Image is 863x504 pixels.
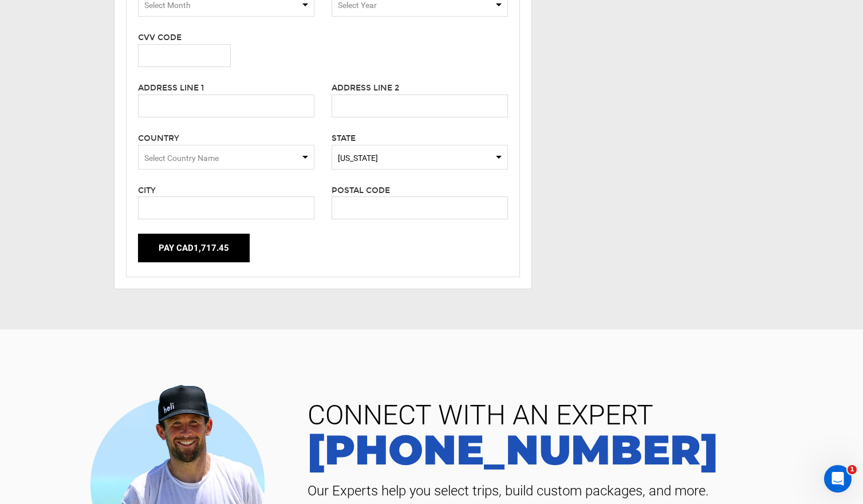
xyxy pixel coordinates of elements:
[138,32,182,44] label: CVV Code
[338,1,377,10] span: Select Year
[138,133,179,144] label: Country
[138,234,250,262] button: Pay CAD1,717.45
[332,185,390,196] label: Postal Code
[144,1,191,10] span: Select Month
[144,153,219,163] span: Select Country Name
[332,82,399,94] label: Address Line 2
[299,482,846,500] span: Our Experts help you select trips, build custom packages, and more.
[299,401,846,429] span: CONNECT WITH AN EXPERT
[138,82,204,94] label: Address Line 1
[299,429,846,470] a: [PHONE_NUMBER]
[332,145,508,170] span: Select box activate
[332,133,356,144] label: State
[338,152,502,164] span: [US_STATE]
[138,145,314,170] span: Select box activate
[848,465,857,474] span: 1
[824,465,852,493] iframe: Intercom live chat
[138,185,156,196] label: City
